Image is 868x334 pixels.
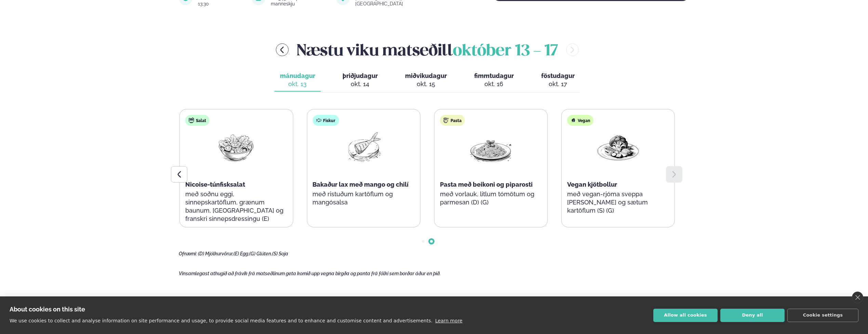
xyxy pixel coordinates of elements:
span: þriðjudagur [343,72,378,79]
span: fimmtudagur [474,72,514,79]
span: Vinsamlegast athugið að frávik frá matseðlinum geta komið upp vegna birgða og panta frá fólki sem... [179,271,441,276]
img: pasta.svg [443,118,449,123]
div: okt. 15 [405,80,447,88]
p: We use cookies to collect and analyse information on site performance and usage, to provide socia... [10,318,432,323]
button: menu-btn-left [276,43,289,56]
button: þriðjudagur okt. 14 [337,69,383,92]
img: Salad.png [214,131,258,163]
span: (S) Soja [272,251,288,256]
span: Pasta með beikoni og piparosti [440,181,533,188]
span: mánudagur [280,72,315,79]
div: okt. 16 [474,80,514,88]
p: með vegan-rjóma sveppa [PERSON_NAME] og sætum kartöflum (S) (G) [567,190,669,215]
p: með vorlauk, litlum tómötum og parmesan (D) (G) [440,190,542,206]
div: Pasta [440,115,465,126]
span: (E) Egg, [233,251,249,256]
button: Deny all [720,309,785,322]
span: föstudagur [541,72,575,79]
span: Vegan kjötbollur [567,181,617,188]
span: Go to slide 2 [430,240,433,243]
span: miðvikudagur [405,72,447,79]
span: Bakaður lax með mango og chilí [312,181,409,188]
div: okt. 17 [541,80,575,88]
div: Fiskur [312,115,339,126]
button: Allow all cookies [653,309,718,322]
span: (G) Glúten, [249,251,272,256]
button: fimmtudagur okt. 16 [469,69,519,92]
div: Salat [185,115,210,126]
img: Vegan.svg [571,118,576,123]
a: close [852,292,863,303]
img: Fish.png [342,131,385,163]
div: Vegan [567,115,593,126]
img: salad.svg [189,118,194,123]
span: (D) Mjólkurvörur, [198,251,233,256]
button: föstudagur okt. 17 [536,69,580,92]
p: með soðnu eggi, sinnepskartöflum, grænum baunum, [GEOGRAPHIC_DATA] og franskri sinnepsdressingu (E) [185,190,287,223]
img: Vegan.png [596,131,640,163]
span: Go to slide 1 [422,240,425,243]
div: okt. 14 [343,80,378,88]
button: miðvikudagur okt. 15 [400,69,452,92]
img: Spagetti.png [469,131,513,163]
a: Learn more [435,318,463,323]
img: fish.svg [316,118,321,123]
strong: About cookies on this site [10,306,85,313]
span: Nicoise-túnfisksalat [185,181,245,188]
div: okt. 13 [280,80,315,88]
button: mánudagur okt. 13 [275,69,321,92]
p: með ristuðum kartöflum og mangósalsa [312,190,414,206]
button: menu-btn-right [566,43,579,56]
span: október 13 - 17 [453,44,558,59]
h2: Næstu viku matseðill [297,39,558,61]
span: Ofnæmi: [179,251,197,256]
button: Cookie settings [787,309,858,322]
